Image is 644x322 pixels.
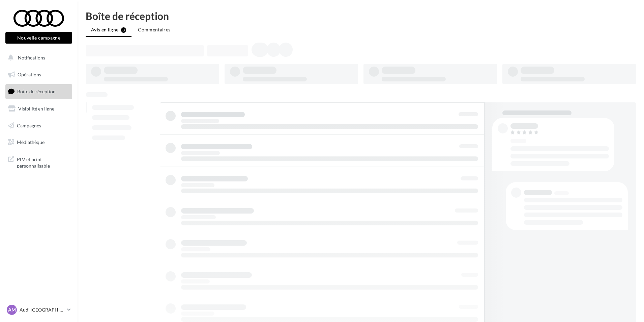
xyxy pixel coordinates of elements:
span: Notifications [18,55,45,60]
p: Audi [GEOGRAPHIC_DATA] [20,306,64,313]
button: Notifications [4,51,71,65]
a: Campagnes [4,119,74,133]
a: Visibilité en ligne [4,102,74,116]
a: AM Audi [GEOGRAPHIC_DATA] [5,303,72,316]
span: PLV et print personnalisable [17,155,69,169]
button: Nouvelle campagne [5,32,72,44]
span: Visibilité en ligne [18,106,54,112]
a: PLV et print personnalisable [4,152,74,172]
span: AM [8,306,16,313]
span: Campagnes [17,122,41,128]
a: Opérations [4,68,74,82]
span: Boîte de réception [17,89,56,94]
span: Commentaires [138,27,170,32]
a: Boîte de réception [4,84,74,99]
span: Médiathèque [17,139,45,145]
span: Opérations [18,72,41,77]
a: Médiathèque [4,135,74,149]
div: Boîte de réception [86,11,636,21]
